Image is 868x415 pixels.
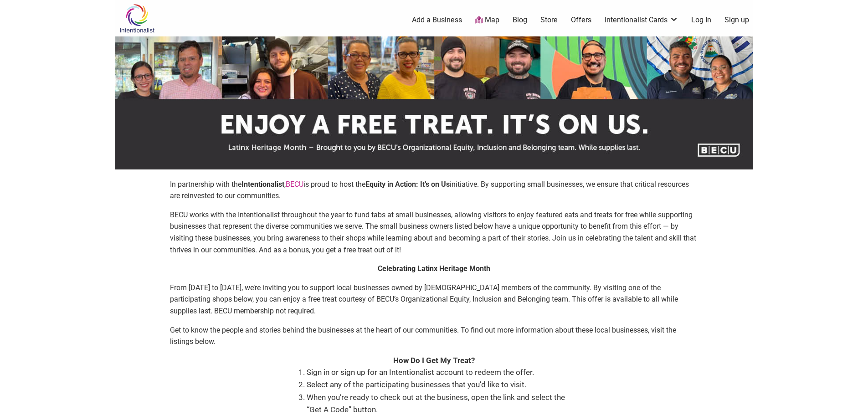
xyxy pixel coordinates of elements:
[605,15,678,25] a: Intentionalist Cards
[393,356,475,365] strong: How Do I Get My Treat?
[571,15,591,25] a: Offers
[540,15,558,25] a: Store
[170,179,699,202] p: In partnership with the , is proud to host the initiative. By supporting small businesses, we ens...
[513,15,527,25] a: Blog
[115,36,753,169] img: sponsor logo
[241,180,284,189] strong: Intentionalist
[115,4,159,33] img: Intentionalist
[365,180,450,189] strong: Equity in Action: It’s on Us
[307,379,571,391] li: Select any of the participating businesses that you’d like to visit.
[170,209,699,256] p: BECU works with the Intentionalist throughout the year to fund tabs at small businesses, allowing...
[378,264,490,273] strong: Celebrating Latinx Heritage Month
[286,180,303,189] a: BECU
[691,15,711,25] a: Log In
[475,15,499,26] a: Map
[307,366,571,379] li: Sign in or sign up for an Intentionalist account to redeem the offer.
[170,324,699,348] p: Get to know the people and stories behind the businesses at the heart of our communities. To find...
[170,282,699,317] p: From [DATE] to [DATE], we’re inviting you to support local businesses owned by [DEMOGRAPHIC_DATA]...
[412,15,462,25] a: Add a Business
[724,15,749,25] a: Sign up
